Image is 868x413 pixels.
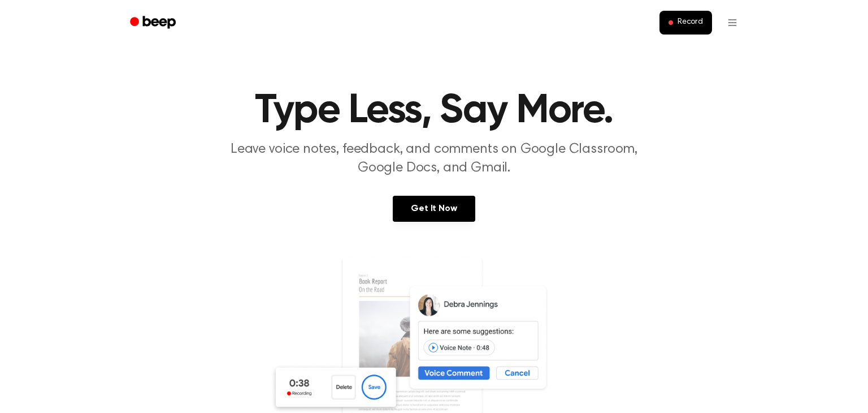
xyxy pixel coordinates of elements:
button: Open menu [719,9,746,36]
a: Beep [122,12,186,34]
p: Leave voice notes, feedback, and comments on Google Classroom, Google Docs, and Gmail. [217,140,651,178]
h1: Type Less, Say More. [145,91,723,131]
a: Get It Now [393,196,475,222]
button: Record [659,11,712,35]
span: Record [678,18,703,28]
